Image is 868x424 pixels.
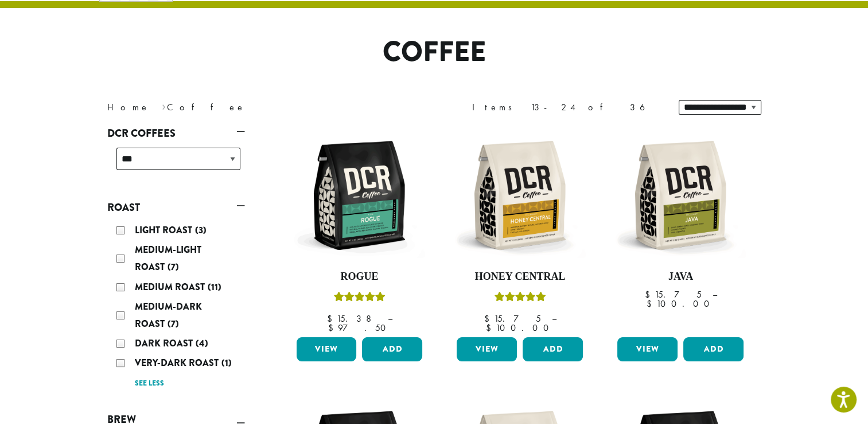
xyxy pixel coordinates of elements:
[454,271,586,283] h4: Honey Central
[387,313,392,325] span: –
[486,322,496,334] span: $
[135,223,195,237] span: Light Roast
[494,290,546,307] div: Rated 5.00 out of 5
[135,300,202,330] span: Medium-Dark Roast
[644,288,654,300] span: $
[208,280,221,294] span: (11)
[297,337,357,361] a: View
[486,322,554,334] bdi: 100.00
[457,337,517,361] a: View
[326,313,336,325] span: $
[326,313,376,325] bdi: 15.38
[107,217,245,396] div: Roast
[644,288,701,300] bdi: 15.75
[454,129,586,261] img: DCR-12oz-Honey-Central-Stock-scaled.png
[107,143,245,184] div: DCR Coffees
[107,124,245,143] a: DCR Coffees
[333,290,385,307] div: Rated 5.00 out of 5
[135,243,201,273] span: Medium-Light Roast
[328,322,391,334] bdi: 97.50
[107,101,150,113] a: Home
[551,313,556,325] span: –
[107,101,417,114] nav: Breadcrumb
[523,337,583,361] button: Add
[614,129,746,333] a: Java
[614,129,746,261] img: DCR-12oz-Java-Stock-scaled.png
[362,337,422,361] button: Add
[617,337,678,361] a: View
[614,271,746,283] h4: Java
[162,97,166,114] span: ›
[712,288,717,300] span: –
[99,36,770,69] h1: Coffee
[484,313,493,325] span: $
[107,198,245,217] a: Roast
[221,356,232,369] span: (1)
[135,337,196,350] span: Dark Roast
[472,101,661,114] div: Items 13-24 of 36
[168,260,179,273] span: (7)
[135,356,221,369] span: Very-Dark Roast
[484,313,540,325] bdi: 15.75
[294,271,426,283] h4: Rogue
[168,317,179,330] span: (7)
[293,129,425,261] img: DCR-12oz-Rogue-Stock-scaled.png
[328,322,337,334] span: $
[647,298,656,310] span: $
[135,378,164,390] a: See less
[135,280,208,294] span: Medium Roast
[647,298,715,310] bdi: 100.00
[294,129,426,333] a: RogueRated 5.00 out of 5
[454,129,586,333] a: Honey CentralRated 5.00 out of 5
[683,337,744,361] button: Add
[196,337,208,350] span: (4)
[195,223,207,237] span: (3)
